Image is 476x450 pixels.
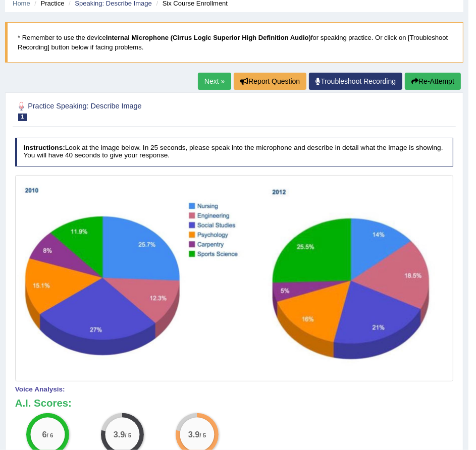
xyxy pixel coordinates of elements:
[15,386,454,393] h4: Voice Analysis:
[198,73,231,90] a: Next »
[234,73,306,90] button: Report Question
[125,432,131,439] small: / 5
[42,430,47,439] big: 6
[15,100,287,121] h2: Practice Speaking: Describe Image
[114,430,125,439] big: 3.9
[15,398,72,409] b: A.I. Scores:
[15,138,454,166] h4: Look at the image below. In 25 seconds, please speak into the microphone and describe in detail w...
[309,73,402,90] a: Troubleshoot Recording
[188,430,199,439] big: 3.9
[405,73,461,90] button: Re-Attempt
[199,432,206,439] small: / 5
[47,432,54,439] small: / 6
[5,22,463,63] blockquote: * Remember to use the device for speaking practice. Or click on [Troubleshoot Recording] button b...
[18,114,27,121] span: 1
[106,34,311,41] b: Internal Microphone (Cirrus Logic Superior High Definition Audio)
[23,144,65,151] b: Instructions:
